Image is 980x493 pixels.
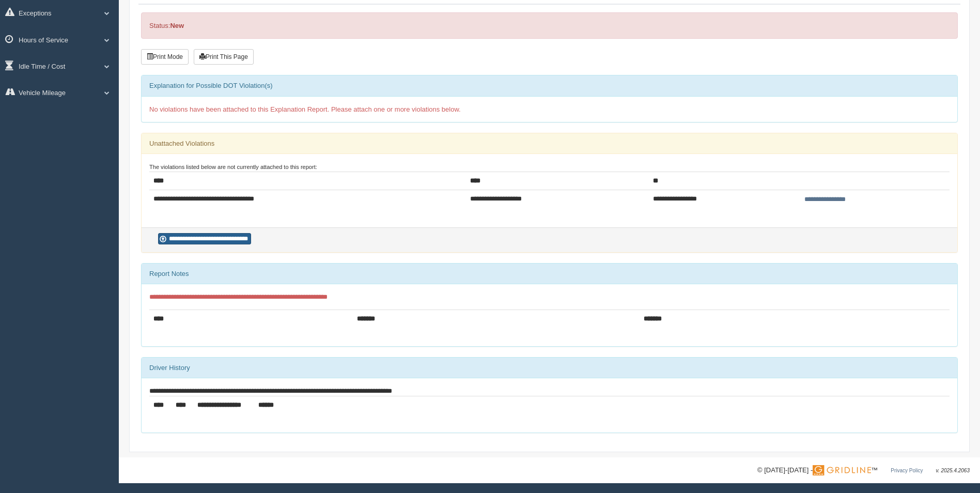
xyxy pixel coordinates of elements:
strong: New [170,22,184,29]
div: Explanation for Possible DOT Violation(s) [142,75,957,96]
div: Unattached Violations [142,133,957,154]
button: Print This Page [194,49,254,65]
span: No violations have been attached to this Explanation Report. Please attach one or more violations... [149,105,461,113]
div: © [DATE]-[DATE] - ™ [757,465,970,476]
div: Status: [141,12,958,39]
span: v. 2025.4.2063 [936,468,970,473]
div: Report Notes [142,264,957,284]
button: Print Mode [141,49,189,65]
a: Privacy Policy [891,468,923,473]
small: The violations listed below are not currently attached to this report: [149,164,317,170]
div: Driver History [142,358,957,378]
img: Gridline [813,465,871,475]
